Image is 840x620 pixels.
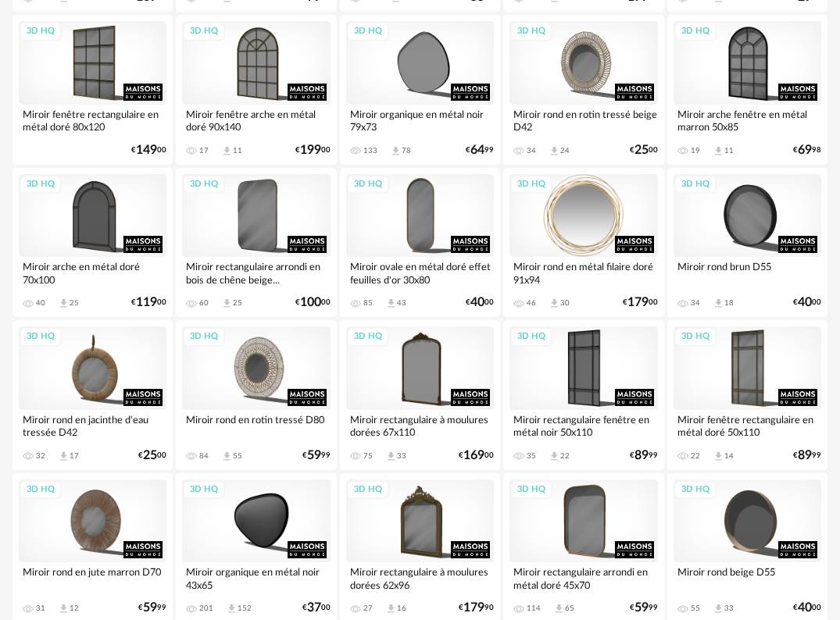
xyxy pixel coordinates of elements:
div: 3D HQ [20,22,62,41]
span: 149 [136,145,157,155]
a: 3D HQ Miroir arche en métal doré 70x100 40 Download icon 25 €11900 [13,168,173,318]
div: Miroir arche en métal doré 70x100 [19,257,166,288]
a: 3D HQ Miroir rond en métal filaire doré 91x94 46 Download icon 30 €17900 [503,168,663,318]
div: 3D HQ [510,22,552,41]
div: Miroir rond en jacinthe d'eau tressée D42 [19,410,166,441]
div: € 99 [466,145,494,155]
span: Download icon [713,298,724,309]
span: 59 [634,603,649,613]
div: € 90 [459,603,494,613]
div: 25 [70,298,79,308]
a: 3D HQ Miroir rond en rotin tressé D80 84 Download icon 55 €5999 [176,320,336,470]
div: € 00 [302,603,331,613]
span: 64 [470,145,484,155]
div: 12 [70,604,79,613]
div: 3D HQ [674,480,717,500]
div: € 00 [295,298,331,308]
div: 3D HQ [510,327,552,347]
div: € 00 [295,145,331,155]
div: Miroir organique en métal noir 43x65 [182,562,330,593]
div: € 00 [131,298,166,308]
div: € 99 [630,451,658,461]
span: Download icon [221,451,233,462]
div: 3D HQ [674,175,717,194]
div: Miroir fenêtre rectangulaire en métal doré 80x120 [19,105,166,136]
div: € 00 [630,145,658,155]
div: 3D HQ [510,480,552,500]
div: 22 [691,451,700,461]
span: Download icon [385,451,397,462]
a: 3D HQ Miroir fenêtre rectangulaire en métal doré 80x120 €14900 [13,15,173,165]
div: 14 [724,451,734,461]
div: Miroir fenêtre arche en métal doré 90x140 [182,105,330,136]
a: 3D HQ Miroir rond en rotin tressé beige D42 34 Download icon 24 €2500 [503,15,663,165]
div: 27 [363,604,373,613]
div: Miroir rond en jute marron D70 [19,562,166,593]
div: 17 [199,146,209,155]
div: Miroir rectangulaire fenêtre en métal noir 50x110 [509,410,657,441]
div: 25 [233,298,242,308]
div: 78 [402,146,411,155]
div: € 99 [630,603,658,613]
div: 19 [691,146,700,155]
div: 3D HQ [674,327,717,347]
span: 119 [136,298,157,308]
span: Download icon [549,298,560,309]
span: Download icon [221,298,233,309]
div: Miroir rond beige D55 [674,562,821,593]
div: 3D HQ [510,175,552,194]
span: 179 [627,298,649,308]
div: 3D HQ [347,480,389,500]
span: Download icon [58,603,70,615]
a: 3D HQ Miroir ovale en métal doré effet feuilles d'or 30x80 85 Download icon 43 €4000 [340,168,500,318]
span: 89 [634,451,649,461]
div: Miroir ovale en métal doré effet feuilles d'or 30x80 [346,257,494,288]
div: 3D HQ [183,22,225,41]
div: 40 [36,298,45,308]
div: € 00 [131,145,166,155]
div: 65 [565,604,574,613]
div: Miroir arche fenêtre en métal marron 50x85 [674,105,821,136]
div: 31 [36,604,45,613]
div: € 00 [793,298,821,308]
div: 3D HQ [20,327,62,347]
a: 3D HQ Miroir rectangulaire arrondi en bois de chêne beige... 60 Download icon 25 €10000 [176,168,336,318]
div: 3D HQ [183,480,225,500]
div: Miroir rond brun D55 [674,257,821,288]
div: 84 [199,451,209,461]
div: € 00 [793,603,821,613]
span: Download icon [385,603,397,615]
div: 34 [691,298,700,308]
div: 46 [527,298,536,308]
div: € 00 [459,451,494,461]
div: 3D HQ [20,480,62,500]
div: € 98 [793,145,821,155]
div: 3D HQ [347,327,389,347]
div: 60 [199,298,209,308]
span: 40 [470,298,484,308]
div: Miroir fenêtre rectangulaire en métal doré 50x110 [674,410,821,441]
div: Miroir organique en métal noir 79x73 [346,105,494,136]
div: Miroir rond en rotin tressé D80 [182,410,330,441]
span: 179 [463,603,484,613]
div: 3D HQ [183,327,225,347]
span: Download icon [385,298,397,309]
span: 40 [798,298,812,308]
a: 3D HQ Miroir rectangulaire fenêtre en métal noir 50x110 35 Download icon 22 €8999 [503,320,663,470]
div: 11 [724,146,734,155]
div: 33 [397,451,406,461]
div: € 99 [302,451,331,461]
span: 59 [143,603,157,613]
div: 3D HQ [183,175,225,194]
div: 30 [560,298,570,308]
div: 22 [560,451,570,461]
span: 25 [143,451,157,461]
div: 43 [397,298,406,308]
div: 75 [363,451,373,461]
span: 37 [307,603,321,613]
div: 34 [527,146,536,155]
div: Miroir rectangulaire à moulures dorées 62x96 [346,562,494,593]
div: 17 [70,451,79,461]
a: 3D HQ Miroir fenêtre arche en métal doré 90x140 17 Download icon 11 €19900 [176,15,336,165]
span: Download icon [713,603,724,615]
